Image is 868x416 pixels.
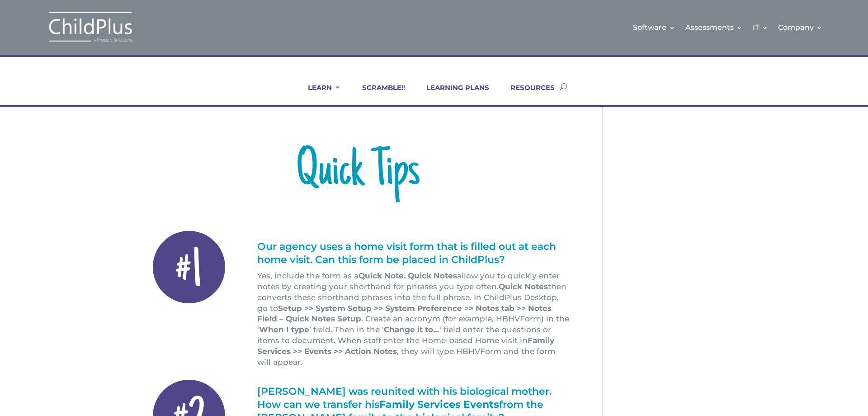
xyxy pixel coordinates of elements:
a: LEARNING PLANS [415,83,489,105]
a: IT [753,9,768,46]
strong: Family Services Events [379,398,499,411]
h1: Quick Tips [145,146,571,205]
a: RESOURCES [499,83,555,105]
strong: Change it to… [384,325,439,334]
strong: Quick Notes [499,282,548,291]
strong: When I type [259,325,309,334]
a: Company [778,9,823,46]
a: Software [633,9,675,46]
strong: Quick Note. Quick Notes [359,271,457,280]
div: #1 [153,231,225,303]
a: SCRAMBLE!! [351,83,405,105]
strong: Family Services >> Events >> Action Notes [257,336,554,356]
a: LEARN [297,83,341,105]
a: Assessments [685,9,743,46]
p: Yes, include the form as a allow you to quickly enter notes by creating your shorthand for phrase... [257,271,571,368]
strong: Setup >> System Setup >> System Preference >> Notes tab >> Notes Field – Quick Notes Setup [257,304,552,324]
h1: Our agency uses a home visit form that is filled out at each home visit. Can this form be placed ... [257,240,571,271]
